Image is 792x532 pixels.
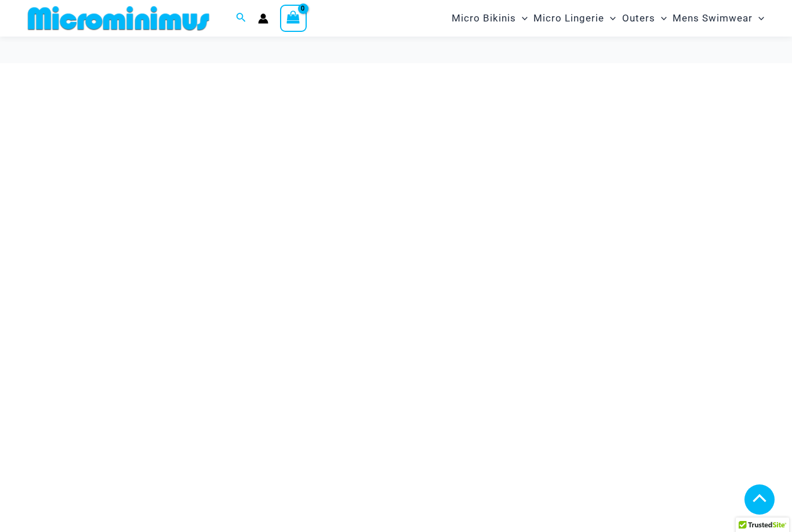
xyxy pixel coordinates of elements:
[670,3,767,33] a: Mens SwimwearMenu ToggleMenu Toggle
[280,5,307,31] a: View Shopping Cart, empty
[23,5,214,31] img: MM SHOP LOGO FLAT
[531,3,619,33] a: Micro LingerieMenu ToggleMenu Toggle
[236,11,246,26] a: Search icon link
[673,3,753,33] span: Mens Swimwear
[619,3,670,33] a: OutersMenu ToggleMenu Toggle
[449,3,531,33] a: Micro BikinisMenu ToggleMenu Toggle
[516,3,528,33] span: Menu Toggle
[604,3,616,33] span: Menu Toggle
[447,2,769,35] nav: Site Navigation
[753,3,764,33] span: Menu Toggle
[533,3,604,33] span: Micro Lingerie
[655,3,667,33] span: Menu Toggle
[622,3,655,33] span: Outers
[258,13,268,24] a: Account icon link
[452,3,516,33] span: Micro Bikinis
